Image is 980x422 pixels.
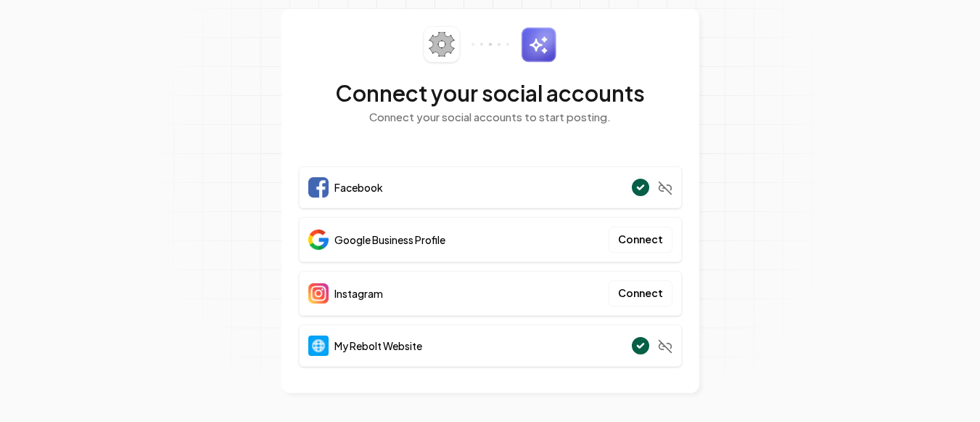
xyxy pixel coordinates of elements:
img: Facebook [308,177,329,198]
img: Website [308,336,329,356]
img: Instagram [308,283,329,304]
button: Connect [609,227,672,253]
img: sparkles.svg [521,27,556,62]
img: Google [308,230,329,250]
img: connector-dots.svg [472,43,509,46]
h2: Connect your social accounts [299,80,682,106]
span: Facebook [334,180,383,195]
button: Connect [609,280,672,307]
p: Connect your social accounts to start posting. [299,109,682,126]
span: Google Business Profile [334,232,445,247]
span: My Rebolt Website [334,338,422,353]
span: Instagram [334,286,383,301]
